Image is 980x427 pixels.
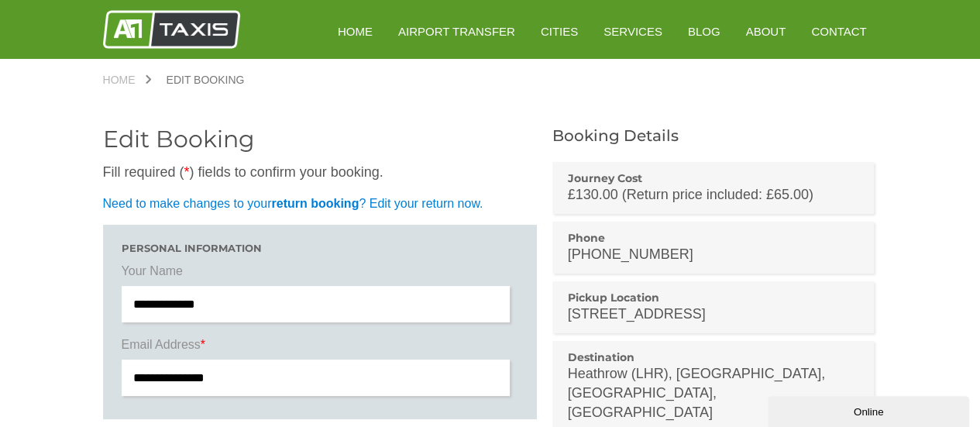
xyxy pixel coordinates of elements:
[677,12,731,50] a: Blog
[530,12,589,50] a: Cities
[552,128,878,143] h2: Booking Details
[734,12,796,50] a: About
[327,12,383,50] a: HOME
[103,197,483,210] a: Need to make changes to yourreturn booking? Edit your return now.
[122,336,518,360] label: Email Address
[568,231,859,245] h3: Phone
[800,12,877,50] a: Contact
[568,291,859,305] h3: Pickup Location
[103,163,537,182] p: Fill required ( ) fields to confirm your booking.
[568,171,859,185] h3: Journey Cost
[568,305,859,324] p: [STREET_ADDRESS]
[103,128,537,151] h2: Edit Booking
[151,74,260,85] a: Edit Booking
[568,350,859,364] h3: Destination
[568,245,859,264] p: [PHONE_NUMBER]
[593,12,673,50] a: Services
[768,393,972,427] iframe: chat widget
[122,243,518,253] h3: Personal Information
[122,263,518,286] label: Your Name
[271,197,359,210] strong: return booking
[568,185,859,205] p: £130.00 (Return price included: £65.00)
[103,74,151,85] a: Home
[103,10,240,49] img: A1 Taxis
[387,12,526,50] a: Airport Transfer
[568,364,859,422] p: Heathrow (LHR), [GEOGRAPHIC_DATA], [GEOGRAPHIC_DATA], [GEOGRAPHIC_DATA]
